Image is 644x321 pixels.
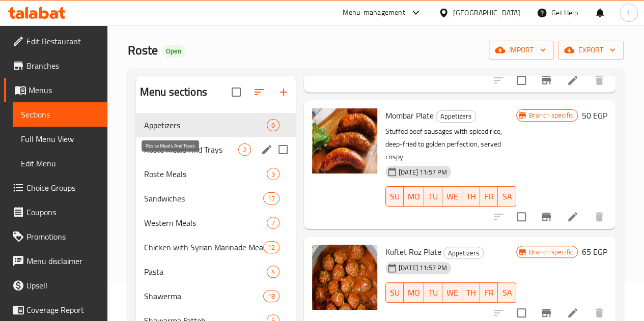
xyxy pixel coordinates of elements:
p: Stuffed beef sausages with spiced rice, deep-fried to golden perfection, served crispy [385,125,516,163]
span: Appetizers [144,119,267,131]
span: Edit Restaurant [26,35,99,47]
span: 6 [267,121,279,130]
a: Edit menu item [567,307,579,319]
span: [DATE] 11:57 PM [395,263,451,273]
a: Upsell [4,273,107,298]
a: Edit Restaurant [4,29,107,53]
a: Edit menu item [567,211,579,223]
button: Add section [271,80,296,104]
span: Select to update [511,206,532,227]
span: Menu disclaimer [26,255,99,267]
h6: 65 EGP [582,245,607,259]
a: Menu disclaimer [4,249,107,273]
span: Coupons [26,206,99,218]
button: FR [480,186,498,207]
div: Menu-management [343,7,405,19]
button: SU [385,186,404,207]
span: Shawerma [144,290,263,302]
span: 7 [267,218,279,228]
div: Pasta4 [136,259,296,284]
button: export [558,41,624,60]
span: Menus [29,84,99,96]
button: MO [404,186,424,207]
span: WE [446,189,458,204]
span: Mombar Plate [385,108,434,123]
div: items [263,290,279,302]
span: FR [484,189,494,204]
span: export [566,44,615,56]
div: Shawerma18 [136,284,296,308]
span: Branch specific [525,247,577,257]
div: items [267,266,279,278]
span: Edit Menu [21,157,99,169]
span: FR [484,285,494,300]
a: Edit Menu [13,151,107,176]
button: import [489,41,554,60]
div: Western Meals7 [136,211,296,235]
button: TU [424,282,442,303]
span: import [497,44,546,56]
span: SU [390,189,400,204]
div: items [238,143,251,156]
span: L [627,7,630,18]
div: Appetizers [436,110,476,123]
div: items [263,192,279,205]
span: Appetizers [444,247,483,259]
button: FR [480,282,498,303]
span: Sandwiches [144,192,263,205]
div: [GEOGRAPHIC_DATA] [453,7,520,18]
span: 2 [239,145,250,155]
button: Branch-specific-item [534,68,558,93]
span: 12 [264,243,279,252]
span: MO [408,189,420,204]
span: 3 [267,169,279,179]
span: Roste Meals And Trays [144,143,238,156]
span: TH [466,189,476,204]
div: items [267,217,279,229]
button: Branch-specific-item [534,205,558,229]
button: SU [385,282,404,303]
img: Koftet Roz Plate [312,245,377,310]
div: Roste Meals And Trays2edit [136,137,296,162]
a: Choice Groups [4,176,107,200]
a: Branches [4,53,107,78]
button: TH [462,186,480,207]
span: [DATE] 11:57 PM [395,167,451,177]
button: delete [587,205,611,229]
span: Appetizers [436,110,475,122]
span: WE [446,285,458,300]
div: Chicken with Syrian Marinade Meals12 [136,235,296,259]
a: Coupons [4,200,107,224]
span: Select all sections [226,81,247,103]
div: items [267,168,279,180]
div: items [267,119,279,131]
span: Chicken with Syrian Marinade Meals [144,241,263,253]
a: Promotions [4,224,107,249]
span: 4 [267,267,279,277]
span: Promotions [26,230,99,243]
a: Sections [13,102,107,127]
span: Open [162,47,185,55]
button: SA [498,282,516,303]
a: Full Menu View [13,127,107,151]
button: WE [442,282,462,303]
span: TH [466,285,476,300]
span: Branch specific [525,110,577,120]
span: Koftet Roz Plate [385,244,441,259]
button: delete [587,68,611,93]
a: Edit menu item [567,74,579,86]
div: Appetizers6 [136,113,296,137]
button: TU [424,186,442,207]
img: Mombar Plate [312,108,377,173]
div: Open [162,45,185,57]
span: Sections [21,108,99,121]
span: Choice Groups [26,182,99,194]
div: Sandwiches17 [136,186,296,211]
div: Roste Meals3 [136,162,296,186]
span: Pasta [144,266,267,278]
